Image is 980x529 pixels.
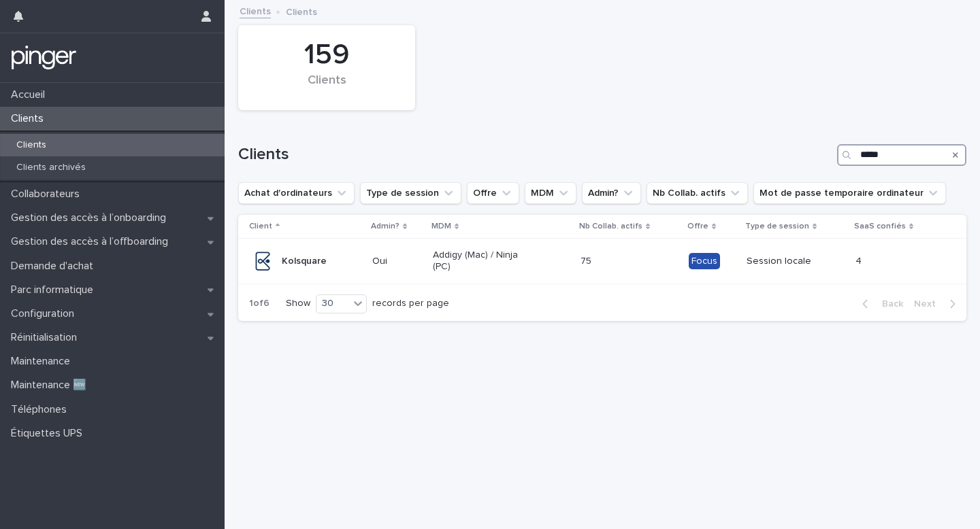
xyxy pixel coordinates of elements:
p: Kolsquare [282,256,327,267]
p: Show [286,298,310,309]
p: Clients [5,139,57,151]
p: Addigy (Mac) / Ninja (PC) [433,250,530,273]
p: Collaborateurs [5,188,91,201]
p: Clients archivés [5,162,97,173]
p: Clients [5,112,54,125]
button: Nb Collab. actifs [647,182,748,204]
button: MDM [525,182,576,204]
p: Configuration [5,307,85,320]
button: Type de session [360,182,461,204]
p: Client [249,219,272,234]
div: Focus [689,253,720,270]
p: Accueil [5,88,56,101]
div: 159 [261,38,392,72]
p: Nb Collab. actifs [579,219,642,234]
p: Maintenance [5,355,81,368]
p: Étiquettes UPS [5,427,93,440]
p: 1 of 6 [238,287,280,320]
p: Parc informatique [5,284,104,296]
h1: Clients [238,145,832,165]
p: Demande d'achat [5,260,104,273]
p: Session locale [747,256,844,267]
p: Gestion des accès à l’offboarding [5,235,179,248]
div: Clients [261,73,392,102]
span: Next [914,299,944,309]
button: Offre [467,182,519,204]
p: Oui [372,256,422,267]
p: SaaS confiés [854,219,906,234]
div: 30 [316,296,349,311]
span: Back [874,299,903,309]
input: Search [837,144,966,166]
p: Gestion des accès à l’onboarding [5,211,177,224]
p: Offre [687,219,708,234]
p: Téléphones [5,403,78,416]
p: Clients [286,3,317,18]
p: records per page [372,298,449,309]
button: Back [851,298,909,310]
button: Mot de passe temporaire ordinateur [753,182,946,204]
img: mTgBEunGTSyRkCgitkcU [11,44,77,71]
button: Achat d'ordinateurs [238,182,355,204]
a: Clients [240,3,271,18]
p: MDM [431,219,451,234]
p: Admin? [371,219,399,234]
p: Maintenance 🆕 [5,379,97,392]
p: Réinitialisation [5,331,88,344]
p: 4 [855,253,864,267]
button: Next [909,298,966,310]
button: Admin? [582,182,641,204]
p: Type de session [745,219,809,234]
p: 75 [581,253,594,267]
tr: KolsquareOuiAddigy (Mac) / Ninja (PC)7575 FocusSession locale44 [238,239,966,284]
